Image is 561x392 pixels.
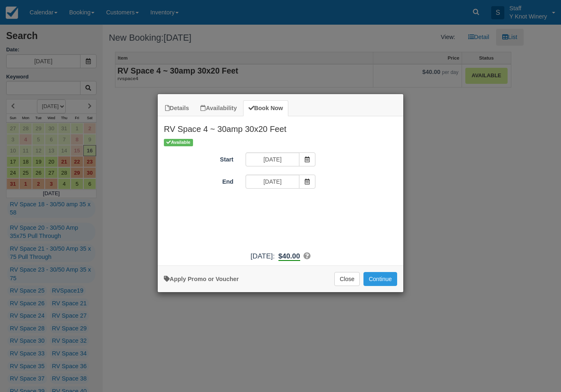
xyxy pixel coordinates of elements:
[334,272,360,286] button: Close
[164,276,239,282] a: Apply Voucher
[243,100,288,116] a: Book Now
[158,251,403,261] div: :
[158,116,403,138] h2: RV Space 4 ~ 30amp 30x20 Feet
[164,139,193,146] span: Available
[160,100,194,116] a: Details
[158,152,239,164] label: Start
[363,272,397,286] button: Add to Booking
[195,100,242,116] a: Availability
[278,252,300,261] b: $40.00
[251,252,273,260] span: [DATE]
[158,116,403,261] div: Item Modal
[158,175,239,186] label: End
